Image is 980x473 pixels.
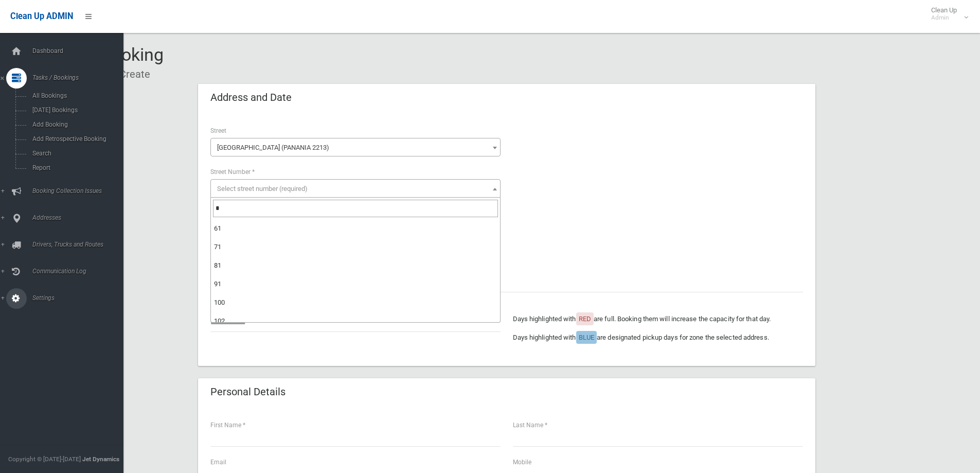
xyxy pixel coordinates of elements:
span: Search [29,150,122,157]
span: 102 [214,317,225,325]
span: Add Booking [29,121,122,128]
span: Tasks / Bookings [29,74,131,81]
span: [DATE] Bookings [29,107,122,114]
span: Weston Street (PANANIA 2213) [210,138,501,156]
header: Address and Date [198,87,304,108]
span: Dashboard [29,47,131,55]
header: Personal Details [198,382,298,402]
li: Create [112,65,150,84]
p: Days highlighted with are full. Booking them will increase the capacity for that day. [513,313,803,325]
small: Admin [931,14,957,22]
span: RED [579,315,591,323]
span: Report [29,164,122,171]
span: 100 [214,299,225,306]
strong: Jet Dynamics [82,456,119,463]
span: 61 [214,224,221,232]
span: Addresses [29,214,131,221]
span: Copyright © [DATE]-[DATE] [8,456,81,463]
span: 81 [214,261,221,269]
span: All Bookings [29,92,122,99]
span: Settings [29,294,131,302]
span: Drivers, Trucks and Routes [29,241,131,248]
span: Booking Collection Issues [29,187,131,195]
span: Communication Log [29,268,131,275]
span: BLUE [579,334,594,341]
span: Weston Street (PANANIA 2213) [213,141,498,155]
span: Clean Up [926,6,967,22]
span: 91 [214,280,221,288]
span: Clean Up ADMIN [10,11,73,21]
p: Days highlighted with are designated pickup days for zone the selected address. [513,331,803,344]
span: 71 [214,243,221,251]
span: Add Retrospective Booking [29,135,122,143]
span: Select street number (required) [217,185,308,192]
